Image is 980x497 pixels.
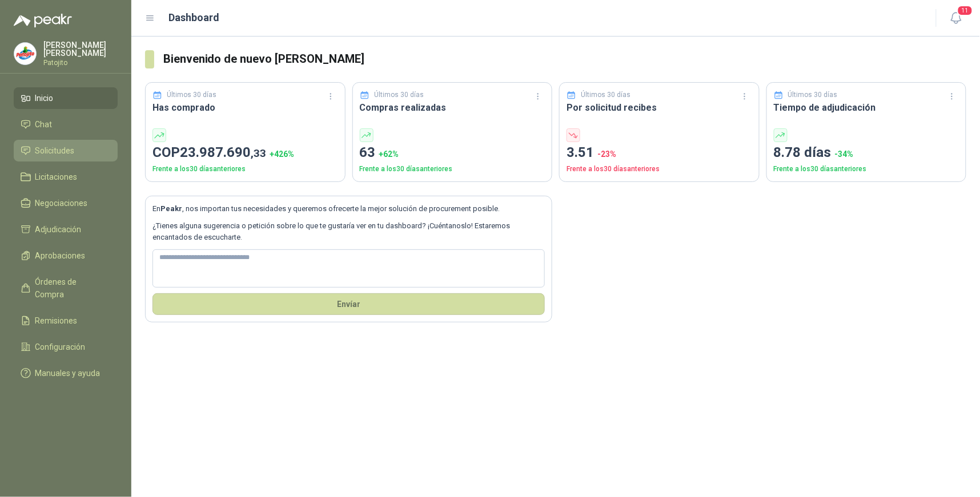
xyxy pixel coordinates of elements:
[360,142,545,164] p: 63
[14,310,118,332] a: Remisiones
[152,164,338,175] p: Frente a los 30 días anteriores
[152,220,545,244] p: ¿Tienes alguna sugerencia o petición sobre lo que te gustaría ver en tu dashboard? ¡Cuéntanoslo! ...
[35,171,78,183] span: Licitaciones
[167,90,217,100] p: Últimos 30 días
[14,166,118,188] a: Licitaciones
[957,5,973,16] span: 11
[14,14,72,27] img: Logo peakr
[152,293,545,315] button: Envíar
[14,362,118,384] a: Manuales y ayuda
[14,114,118,135] a: Chat
[251,147,266,160] span: ,33
[360,164,545,175] p: Frente a los 30 días anteriores
[163,50,966,68] h3: Bienvenido de nuevo [PERSON_NAME]
[180,144,266,160] span: 23.987.690
[379,149,399,159] span: + 62 %
[152,100,338,115] h3: Has comprado
[567,164,752,175] p: Frente a los 30 días anteriores
[35,92,54,104] span: Inicio
[35,276,107,301] span: Órdenes de Compra
[169,10,220,26] h1: Dashboard
[567,142,752,164] p: 3.51
[152,142,338,164] p: COP
[567,100,752,115] h3: Por solicitud recibes
[774,142,959,164] p: 8.78 días
[14,219,118,240] a: Adjudicación
[360,100,545,115] h3: Compras realizadas
[597,149,616,159] span: -23 %
[35,223,82,236] span: Adjudicación
[14,140,118,161] a: Solicitudes
[835,149,854,159] span: -34 %
[14,336,118,358] a: Configuración
[14,245,118,266] a: Aprobaciones
[14,43,36,64] img: Company Logo
[35,314,78,327] span: Remisiones
[374,90,424,100] p: Últimos 30 días
[270,149,294,159] span: + 426 %
[581,90,631,100] p: Últimos 30 días
[160,204,182,213] b: Peakr
[946,8,966,29] button: 11
[35,367,101,379] span: Manuales y ayuda
[35,144,75,157] span: Solicitudes
[35,341,86,353] span: Configuración
[774,164,959,175] p: Frente a los 30 días anteriores
[35,249,86,262] span: Aprobaciones
[43,41,118,57] p: [PERSON_NAME] [PERSON_NAME]
[43,59,118,66] p: Patojito
[35,197,88,209] span: Negociaciones
[14,271,118,305] a: Órdenes de Compra
[14,192,118,214] a: Negociaciones
[152,203,545,215] p: En , nos importan tus necesidades y queremos ofrecerte la mejor solución de procurement posible.
[35,118,53,131] span: Chat
[788,90,838,100] p: Últimos 30 días
[774,100,959,115] h3: Tiempo de adjudicación
[14,87,118,109] a: Inicio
